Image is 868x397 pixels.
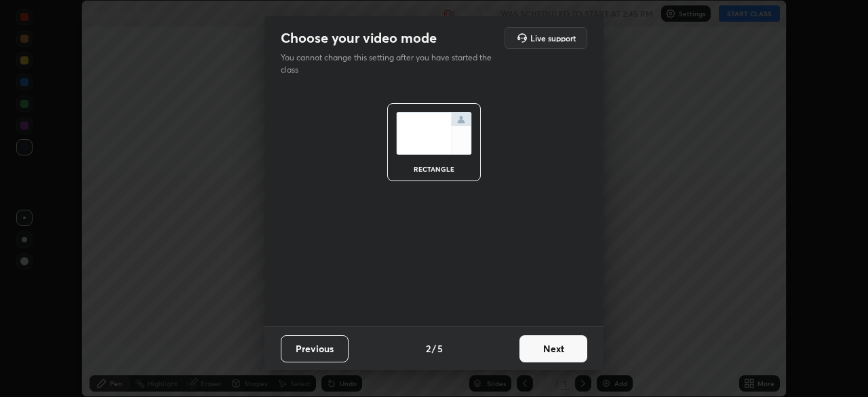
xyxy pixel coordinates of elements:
[281,52,500,76] p: You cannot change this setting after you have started the class
[437,341,443,356] h4: 5
[407,166,461,172] div: rectangle
[530,34,576,42] h5: Live support
[281,335,349,362] button: Previous
[281,29,437,47] h2: Choose your video mode
[519,335,587,362] button: Next
[432,341,436,356] h4: /
[426,341,431,356] h4: 2
[396,112,472,155] img: normalScreenIcon.ae25ed63.svg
